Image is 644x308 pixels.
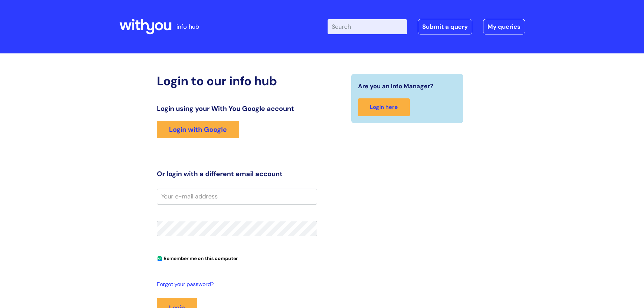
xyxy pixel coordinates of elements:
h2: Login to our info hub [157,74,317,88]
a: My queries [483,19,525,34]
input: Search [328,19,407,34]
a: Submit a query [418,19,472,34]
h3: Or login with a different email account [157,170,317,178]
a: Login with Google [157,121,239,138]
input: Remember me on this computer [158,257,162,261]
span: Are you an Info Manager? [358,81,433,92]
div: You can uncheck this option if you're logging in from a shared device [157,253,317,263]
p: info hub [176,21,199,32]
a: Login here [358,98,410,116]
label: Remember me on this computer [157,254,238,261]
input: Your e-mail address [157,189,317,204]
a: Forgot your password? [157,280,314,289]
h3: Login using your With You Google account [157,104,317,113]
